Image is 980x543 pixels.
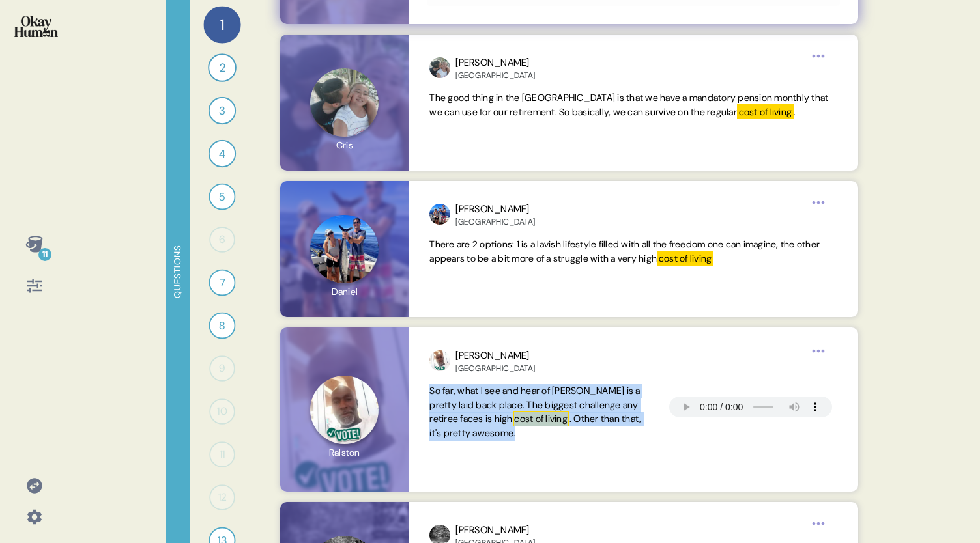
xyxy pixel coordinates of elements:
[209,97,236,124] div: 3
[429,350,450,371] img: profilepic_24694711016807693.jpg
[657,251,713,266] mark: cost of living
[209,140,236,167] div: 4
[455,348,535,363] div: [PERSON_NAME]
[429,92,828,118] span: The good thing in the [GEOGRAPHIC_DATA] is that we have a mandatory pension monthly that we can u...
[38,248,51,261] div: 11
[794,106,796,118] span: .
[209,270,236,296] div: 7
[737,104,794,120] mark: cost of living
[209,398,235,425] div: 10
[429,238,820,264] span: There are 2 options: 1 is a lavish lifestyle filled with all the freedom one can imagine, the oth...
[429,385,640,425] span: So far, what I see and hear of [PERSON_NAME] is a pretty laid back place. The biggest challenge a...
[203,6,240,43] div: 1
[455,363,535,374] div: [GEOGRAPHIC_DATA]
[209,441,235,467] div: 11
[455,202,535,217] div: [PERSON_NAME]
[209,313,236,339] div: 8
[209,227,235,253] div: 6
[14,16,58,37] img: okayhuman.3b1b6348.png
[209,184,236,210] div: 5
[513,411,569,426] mark: cost of living
[429,57,450,78] img: profilepic_24399124249697905.jpg
[208,53,237,82] div: 2
[429,204,450,225] img: profilepic_31051202507861453.jpg
[209,355,235,382] div: 9
[209,484,235,510] div: 12
[455,55,535,70] div: [PERSON_NAME]
[455,70,535,81] div: [GEOGRAPHIC_DATA]
[455,523,535,538] div: [PERSON_NAME]
[455,217,535,227] div: [GEOGRAPHIC_DATA]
